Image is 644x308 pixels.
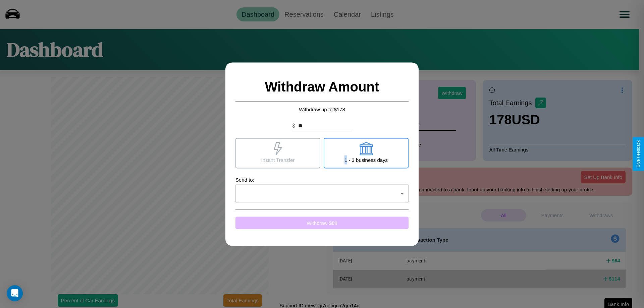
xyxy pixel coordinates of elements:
[292,122,295,130] p: $
[7,285,23,301] div: Open Intercom Messenger
[235,175,409,184] p: Send to:
[344,155,388,164] p: 1 - 3 business days
[261,155,294,164] p: Insant Transfer
[636,140,641,168] div: Give Feedback
[235,105,409,114] p: Withdraw up to $ 178
[235,217,409,229] button: Withdraw $88
[235,72,409,101] h2: Withdraw Amount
